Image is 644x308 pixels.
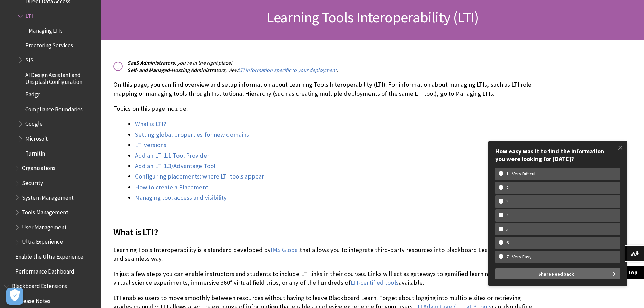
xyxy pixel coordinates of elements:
[15,295,50,304] span: Release Notes
[25,40,73,49] span: Proctoring Services
[135,131,249,139] a: Setting global properties for new domains
[135,183,208,191] a: How to create a Placement
[25,103,83,113] span: Compliance Boundaries
[25,69,97,85] span: AI Design Assistant and Unsplash Configuration
[25,133,48,142] span: Microsoft
[113,104,532,113] p: Topics on this page include:
[538,268,574,279] span: Share Feedback
[135,194,227,202] a: Managing tool access and visibility
[25,118,43,127] span: Google
[113,269,532,287] p: In just a few steps you can enable instructors and students to include LTI links in their courses...
[22,192,74,201] span: System Management
[271,246,300,254] a: IMS Global
[135,162,215,170] a: Add an LTI 1.3/Advantage Tool
[267,8,479,26] span: Learning Tools Interoperability (LTI)
[499,171,545,177] w-span: 1 - Very Difficult
[22,177,43,186] span: Security
[135,141,166,149] a: LTI versions
[22,162,55,171] span: Organizations
[499,185,517,191] w-span: 2
[499,199,517,205] w-span: 3
[499,240,517,246] w-span: 6
[495,268,620,279] button: Share Feedback
[113,59,532,74] p: , you're in the right place! , view .
[127,67,225,73] span: Self- and Managed-Hosting Administrators
[25,89,40,98] span: Badgr
[25,10,33,19] span: LTI
[113,245,532,263] p: Learning Tools Interoperability is a standard developed by that allows you to integrate third-par...
[127,59,175,66] span: SaaS Administrators
[113,225,532,239] span: What is LTI?
[6,288,23,305] button: Open Preferences
[499,254,540,260] w-span: 7 - Very Easy
[499,227,517,232] w-span: 5
[495,148,620,162] div: How easy was it to find the information you were looking for [DATE]?
[15,251,84,260] span: Enable the Ultra Experience
[135,120,166,128] a: What is LTI?
[22,221,67,231] span: User Management
[12,281,67,290] span: Blackboard Extensions
[238,67,337,74] a: LTI information specific to your deployment
[25,54,34,64] span: SIS
[351,279,399,287] a: LTI-certified tools
[29,25,63,34] span: Managing LTIs
[22,236,63,245] span: Ultra Experience
[135,172,264,181] a: Configuring placements: where LTI tools appear
[15,266,74,275] span: Performance Dashboard
[25,148,45,157] span: Turnitin
[135,151,209,160] a: Add an LTI 1.1 Tool Provider
[22,207,68,216] span: Tools Management
[113,80,532,98] p: On this page, you can find overview and setup information about Learning Tools Interoperability (...
[499,213,517,218] w-span: 4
